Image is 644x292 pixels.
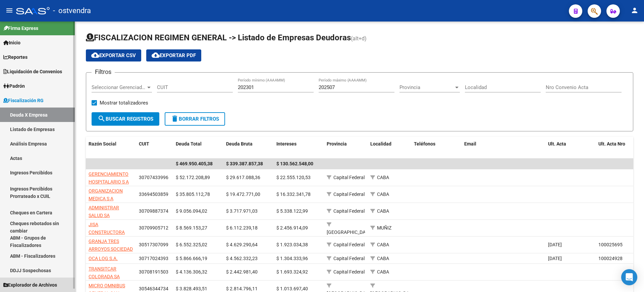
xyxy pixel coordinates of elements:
span: $ 1.013.697,40 [276,286,308,291]
span: $ 4.136.306,32 [176,269,207,275]
span: Padrón [3,82,25,90]
span: Deuda Total [176,141,202,147]
span: JISA CONSTRUCTORA EMPRENDIMIENTOS INMOBILIARIOS SRL [89,222,132,250]
span: 30708191503 [139,269,168,275]
span: $ 2.814.796,11 [226,286,258,291]
span: 30717024393 [139,256,168,261]
button: Buscar Registros [92,112,159,126]
span: $ 3.717.971,03 [226,208,258,214]
datatable-header-cell: Deuda Bruta [223,137,274,159]
mat-icon: delete [171,115,179,123]
span: [GEOGRAPHIC_DATA] [327,230,372,235]
span: 30709887374 [139,208,168,214]
span: TRANSITCAR COLORADA SA [89,266,120,279]
span: Capital Federal [333,242,365,247]
span: - ostvendra [53,3,91,18]
span: $ 5.866.666,19 [176,256,207,261]
span: Provincia [399,84,454,90]
span: Intereses [276,141,297,147]
datatable-header-cell: Deuda Total [173,137,223,159]
datatable-header-cell: Localidad [368,137,411,159]
span: $ 6.112.239,18 [226,225,258,231]
span: Capital Federal [333,269,365,275]
span: $ 1.304.333,96 [276,256,308,261]
span: OCA LOG S.A. [89,256,118,261]
span: Buscar Registros [98,116,153,122]
span: $ 1.693.324,92 [276,269,308,275]
span: Seleccionar Gerenciador [92,84,146,90]
div: Open Intercom Messenger [621,269,637,285]
datatable-header-cell: Teléfonos [411,137,462,159]
span: Ult. Acta [548,141,566,147]
span: $ 4.629.290,64 [226,242,258,247]
span: Borrar Filtros [171,116,219,122]
span: $ 5.338.122,99 [276,208,308,214]
span: Mostrar totalizadores [100,99,148,107]
span: $ 2.456.914,09 [276,225,308,231]
span: $ 8.569.153,27 [176,225,207,231]
span: $ 2.442.981,40 [226,269,258,275]
span: $ 130.562.548,00 [276,161,313,166]
span: Ult. Acta Nro [598,141,625,147]
span: 30707433996 [139,175,168,180]
span: Razón Social [89,141,116,147]
span: 33694503859 [139,192,168,197]
span: $ 6.552.325,02 [176,242,207,247]
span: GRANJA TRES ARROYOS SOCIEDAD ANONIMA COMERCIAL AGROPECUARIA FIN E INDUSTRIAL [89,239,133,282]
datatable-header-cell: CUIT [136,137,173,159]
span: Email [464,141,476,147]
span: ORGANIZACION MEDICA S A [89,188,123,201]
button: Borrar Filtros [165,112,225,126]
span: Fiscalización RG [3,97,44,104]
span: MUÑIZ [377,225,391,231]
span: Provincia [327,141,347,147]
span: CABA [377,208,389,214]
button: Exportar CSV [86,49,141,61]
span: Inicio [3,39,20,46]
span: [DATE] [548,242,562,247]
span: Exportar PDF [152,52,196,58]
span: 100025695 [598,242,623,247]
span: $ 29.617.088,36 [226,175,260,180]
span: FISCALIZACION REGIMEN GENERAL -> Listado de Empresas Deudoras [86,33,351,42]
button: Exportar PDF [146,49,201,61]
span: $ 35.805.112,78 [176,192,210,197]
mat-icon: search [98,115,106,123]
span: $ 16.332.341,78 [276,192,311,197]
span: 30517307099 [139,242,168,247]
span: 30546344734 [139,286,168,291]
span: $ 9.056.094,02 [176,208,207,214]
span: 30709905712 [139,225,168,231]
span: $ 3.828.493,51 [176,286,207,291]
h3: Filtros [92,67,115,77]
span: Explorador de Archivos [3,281,57,289]
span: Liquidación de Convenios [3,68,62,75]
span: Teléfonos [414,141,435,147]
span: Exportar CSV [91,52,136,58]
datatable-header-cell: Email [462,137,545,159]
span: $ 339.387.857,38 [226,161,263,166]
span: $ 1.923.034,38 [276,242,308,247]
span: GERENCIAMIENTO HOSPITALARIO S A [89,171,129,184]
span: Capital Federal [333,175,365,180]
span: Capital Federal [333,208,365,214]
span: Reportes [3,53,28,61]
span: Firma Express [3,25,38,32]
span: CABA [377,242,389,247]
datatable-header-cell: Ult. Acta [545,137,596,159]
mat-icon: person [631,6,639,14]
span: $ 22.555.120,53 [276,175,311,180]
mat-icon: cloud_download [152,51,160,59]
datatable-header-cell: Provincia [324,137,368,159]
span: (alt+d) [351,35,367,42]
span: ADMINISTRAR SALUD SA [89,205,119,218]
mat-icon: cloud_download [91,51,99,59]
span: Capital Federal [333,192,365,197]
span: CUIT [139,141,149,147]
span: $ 52.172.208,89 [176,175,210,180]
datatable-header-cell: Intereses [274,137,324,159]
span: CABA [377,192,389,197]
span: CABA [377,256,389,261]
datatable-header-cell: Razón Social [86,137,136,159]
span: Capital Federal [333,256,365,261]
